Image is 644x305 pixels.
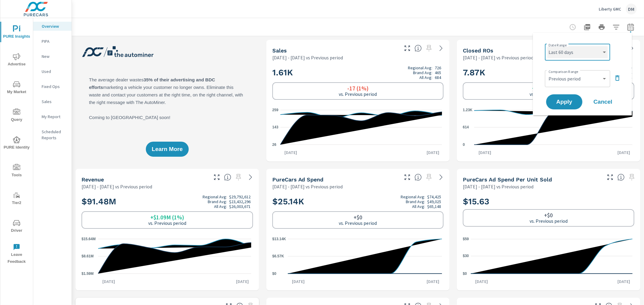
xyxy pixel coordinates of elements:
text: $1.59M [82,272,94,276]
p: [DATE] - [DATE] vs Previous period [272,54,343,61]
span: Tools [2,164,31,179]
p: Used [42,68,67,74]
button: Select Date Range [625,21,637,33]
button: Learn More [146,142,189,157]
h2: 7.87K [463,65,634,80]
p: Scheduled Reports [42,129,67,141]
span: Query [2,108,31,123]
h5: Revenue [82,176,104,183]
p: [DATE] [422,149,444,156]
span: Select a preset date range to save this widget [234,172,243,182]
span: PURE Identity [2,136,31,151]
p: 465 [435,70,441,75]
text: $59 [463,237,469,241]
span: Apply [552,99,576,105]
p: Overview [42,23,67,29]
span: My Market [2,81,31,96]
span: Leave Feedback [2,244,31,265]
span: Total sales revenue over the selected date range. [Source: This data is sourced from the dealer’s... [224,174,231,181]
h6: +$1.09M (1%) [150,214,184,220]
p: [DATE] - [DATE] vs Previous period [272,183,343,190]
h2: 1.61K [272,65,444,80]
text: $30 [463,254,469,258]
span: Advertise [2,53,31,68]
p: 726 [435,65,441,70]
p: [DATE] [280,149,301,156]
p: [DATE] [232,278,253,285]
p: $74,425 [427,194,441,199]
h5: Closed ROs [463,47,493,54]
span: Number of vehicles sold by the dealership over the selected date range. [Source: This data is sou... [415,45,422,52]
p: Regional Avg: [401,194,425,199]
div: My Report [33,112,72,121]
button: Apply [546,94,582,109]
h2: $91.48M [82,194,253,209]
p: [DATE] [474,149,495,156]
button: Make Fullscreen [605,172,615,182]
p: Brand Avg: [406,199,425,204]
p: Regional Avg: [408,65,432,70]
p: PIPA [42,38,67,44]
h6: +$0 [354,214,362,220]
h5: PureCars Ad Spend [272,176,324,183]
text: 614 [463,125,469,129]
span: Select a preset date range to save this widget [424,43,434,53]
button: "Export Report to PDF" [581,21,593,33]
h5: Sales [272,47,287,54]
p: [DATE] - [DATE] vs Previous period [463,183,533,190]
span: Select a preset date range to save this widget [627,172,637,182]
p: All Avg: [214,204,227,209]
span: Learn More [152,146,183,152]
button: Make Fullscreen [402,172,412,182]
text: $13.14K [272,237,286,241]
div: Overview [33,22,72,31]
span: Select a preset date range to save this widget [424,172,434,182]
p: [DATE] [613,278,634,285]
text: 1.23K [463,108,473,112]
p: Sales [42,99,67,105]
h5: PureCars Ad Spend Per Unit Sold [463,176,552,183]
h6: -17 (1%) [347,85,369,91]
button: Make Fullscreen [402,43,412,53]
text: $8.61M [82,254,94,259]
span: Total cost of media for all PureCars channels for the selected dealership group over the selected... [415,174,422,181]
span: Average cost of advertising per each vehicle sold at the dealer over the selected date range. The... [617,174,625,181]
p: vs. Previous period [339,91,377,97]
text: $0 [272,272,277,276]
p: $65,148 [427,204,441,209]
p: $49,025 [427,199,441,204]
p: $23,432,296 [229,199,251,204]
p: vs. Previous period [148,220,186,226]
a: See more details in report [627,43,637,53]
span: PURE Insights [2,25,31,40]
p: Fixed Ops [42,83,67,90]
p: [DATE] - [DATE] vs Previous period [82,183,152,190]
p: [DATE] [98,278,119,285]
p: Brand Avg: [208,199,227,204]
text: 259 [272,108,278,112]
a: See more details in report [246,172,255,182]
p: All Avg: [419,75,432,80]
p: $29,792,612 [229,194,251,199]
p: [DATE] [613,149,634,156]
p: vs. Previous period [339,220,377,226]
div: Sales [33,97,72,106]
span: Cancel [591,99,615,105]
text: 143 [272,125,278,129]
text: 26 [272,143,277,147]
h6: +2.01K (34%) [532,85,565,91]
p: [DATE] [288,278,309,285]
button: Make Fullscreen [212,172,222,182]
p: vs. Previous period [530,218,568,224]
p: 684 [435,75,441,80]
text: $6.57K [272,254,284,259]
span: Tier2 [2,192,31,206]
div: nav menu [0,18,33,268]
p: Brand Avg: [413,70,432,75]
div: PIPA [33,37,72,46]
p: All Avg: [412,204,425,209]
h6: +$0 [544,212,553,218]
p: vs. Previous period [530,91,568,97]
div: DM [626,4,637,14]
a: See more details in report [436,172,446,182]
